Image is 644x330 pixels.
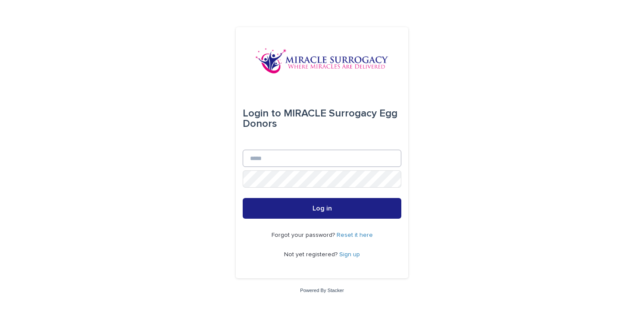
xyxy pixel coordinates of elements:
a: Sign up [339,251,360,258]
img: OiFFDOGZQuirLhrlO1ag [255,48,389,74]
span: Not yet registered? [284,251,339,258]
button: Log in [243,198,401,219]
a: Reset it here [337,232,373,238]
span: Log in [313,205,332,212]
span: Forgot your password? [272,232,337,238]
a: Powered By Stacker [300,288,344,293]
span: Login to [243,108,281,119]
div: MIRACLE Surrogacy Egg Donors [243,101,401,136]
